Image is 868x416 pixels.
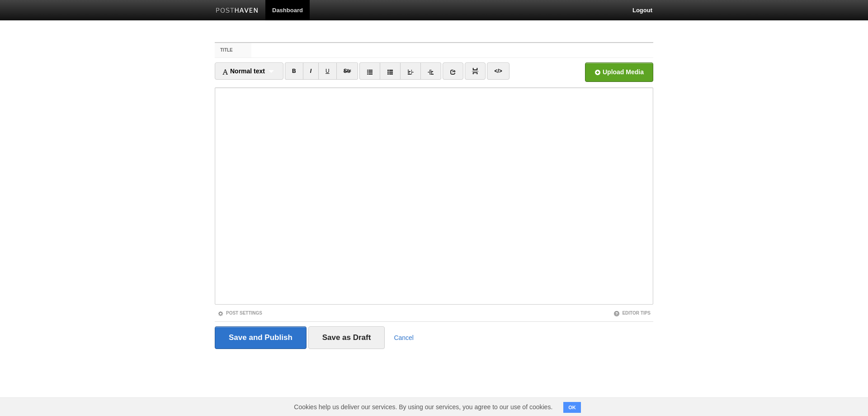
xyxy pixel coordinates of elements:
[215,326,307,349] input: Save and Publish
[613,311,651,316] a: Editor Tips
[216,8,259,14] img: Posthaven-bar
[285,62,303,80] a: B
[472,68,478,74] img: pagebreak-icon.png
[222,67,265,75] span: Normal text
[344,68,351,74] del: Str
[217,311,262,316] a: Post Settings
[215,43,251,57] label: Title
[563,402,581,413] button: OK
[285,398,561,416] span: Cookies help us deliver our services. By using our services, you agree to our use of cookies.
[303,62,319,80] a: I
[487,62,509,80] a: </>
[336,62,359,80] a: Str
[394,334,414,341] a: Cancel
[318,62,337,80] a: U
[308,326,385,349] input: Save as Draft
